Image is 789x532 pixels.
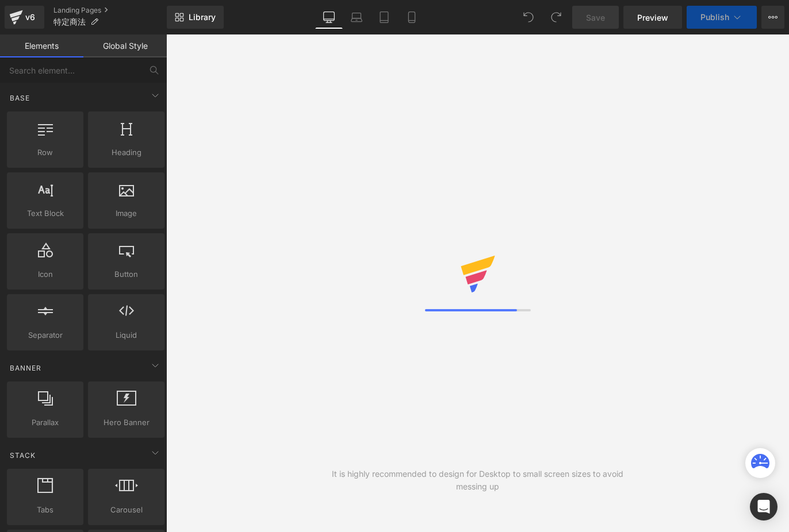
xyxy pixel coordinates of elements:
[91,207,161,219] span: Image
[189,12,216,22] span: Library
[10,268,80,280] span: Icon
[91,147,161,159] span: Heading
[586,11,605,24] span: Save
[398,6,426,29] a: Mobile
[370,6,398,29] a: Tablet
[91,268,161,280] span: Button
[10,207,80,219] span: Text Block
[315,6,343,29] a: Desktop
[10,504,80,516] span: Tabs
[700,13,729,22] span: Publish
[9,363,43,373] span: Banner
[83,34,167,57] a: Global Style
[91,417,161,429] span: Hero Banner
[517,6,540,29] button: Undo
[10,147,80,159] span: Row
[761,6,784,29] button: More
[53,17,86,26] span: 特定商法
[91,329,161,341] span: Liquid
[637,11,668,24] span: Preview
[10,329,80,341] span: Separator
[545,6,568,29] button: Redo
[623,6,682,29] a: Preview
[91,504,161,516] span: Carousel
[687,6,757,29] button: Publish
[750,493,777,521] div: Open Intercom Messenger
[53,6,167,15] a: Landing Pages
[23,10,37,25] div: v6
[343,6,370,29] a: Laptop
[5,6,44,29] a: v6
[9,450,37,461] span: Stack
[9,92,31,103] span: Base
[10,417,80,429] span: Parallax
[167,6,224,29] a: New Library
[322,468,634,493] div: It is highly recommended to design for Desktop to small screen sizes to avoid messing up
